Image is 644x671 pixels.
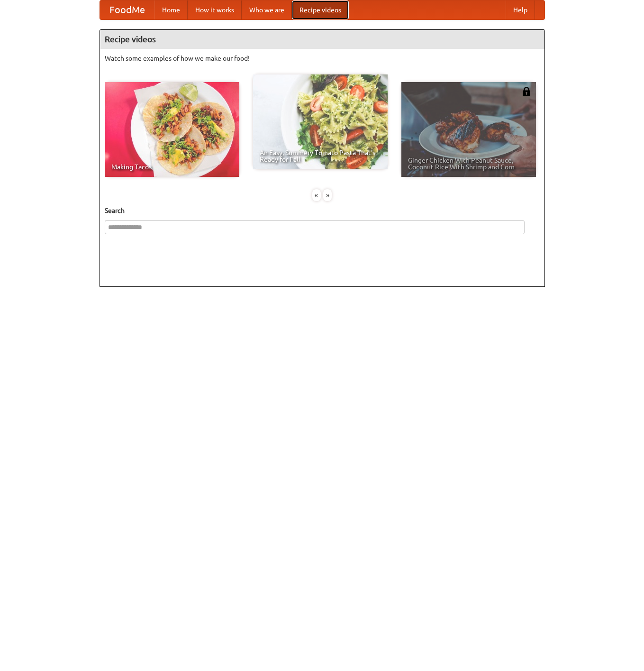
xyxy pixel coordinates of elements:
a: Who we are [242,0,292,19]
a: Home [154,0,188,19]
a: Help [506,0,535,19]
a: An Easy, Summery Tomato Pasta That's Ready for Fall [253,74,388,169]
span: Making Tacos [111,164,233,170]
a: Making Tacos [105,82,239,177]
div: » [323,189,332,201]
div: « [312,189,321,201]
p: Watch some examples of how we make our food! [105,54,540,63]
a: How it works [188,0,242,19]
img: 483408.png [522,87,531,96]
h4: Recipe videos [100,30,544,49]
a: Recipe videos [292,0,349,19]
a: FoodMe [100,0,154,19]
h5: Search [105,206,540,215]
span: An Easy, Summery Tomato Pasta That's Ready for Fall [260,149,381,163]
